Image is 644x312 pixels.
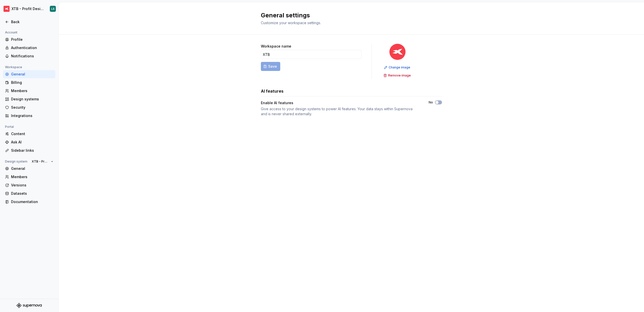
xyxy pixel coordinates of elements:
[11,183,53,188] div: Versions
[11,88,53,93] div: Members
[11,131,53,136] div: Content
[11,166,53,171] div: General
[261,88,284,94] h3: AI features
[4,6,10,12] img: 69bde2f7-25a0-4577-ad58-aa8b0b39a544.png
[11,148,53,153] div: Sidebar links
[389,44,406,60] img: 69bde2f7-25a0-4577-ad58-aa8b0b39a544.png
[11,97,53,102] div: Design systems
[3,124,16,130] div: Portal
[11,140,53,145] div: Ask AI
[3,112,55,120] a: Integrations
[3,87,55,95] a: Members
[3,70,55,78] a: General
[11,45,53,50] div: Authentication
[51,7,55,11] div: LS
[261,21,321,25] span: Customize your workspace settings.
[3,18,55,26] a: Back
[11,72,53,77] div: General
[429,100,433,104] label: No
[17,303,42,308] svg: Supernova Logo
[388,73,411,77] span: Remove image
[11,174,53,179] div: Members
[3,165,55,173] a: General
[3,64,24,70] div: Workspace
[3,95,55,103] a: Design systems
[1,3,57,14] button: XTB - Profit Design SystemLS
[3,35,55,44] a: Profile
[11,191,53,196] div: Datasets
[3,198,55,206] a: Documentation
[261,106,420,116] div: Give access to your design systems to power AI features. Your data stays within Supernova and is ...
[11,105,53,110] div: Security
[3,103,55,111] a: Security
[12,6,44,11] div: XTB - Profit Design System
[11,37,53,42] div: Profile
[3,130,55,138] a: Content
[3,146,55,154] a: Sidebar links
[11,80,53,85] div: Billing
[11,113,53,118] div: Integrations
[382,72,413,79] button: Remove image
[261,100,420,105] div: Enable AI features
[3,52,55,60] a: Notifications
[382,64,413,71] button: Change image
[389,65,410,69] span: Change image
[32,160,49,164] span: XTB - Profit Design System
[3,159,29,165] div: Design system
[3,138,55,146] a: Ask AI
[11,199,53,204] div: Documentation
[3,189,55,198] a: Datasets
[3,181,55,189] a: Versions
[3,29,19,35] div: Account
[11,19,53,24] div: Back
[261,11,436,19] h2: General settings
[261,44,291,49] label: Workspace name
[3,79,55,87] a: Billing
[3,173,55,181] a: Members
[11,54,53,59] div: Notifications
[3,44,55,52] a: Authentication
